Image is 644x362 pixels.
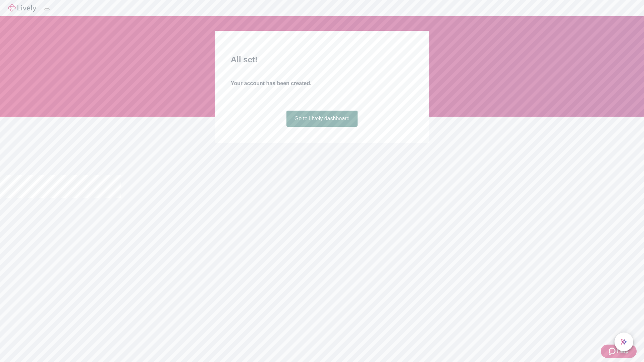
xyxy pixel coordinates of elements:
[231,54,413,66] h2: All set!
[601,345,637,358] button: Zendesk support iconHelp
[286,111,358,127] a: Go to Lively dashboard
[617,347,629,355] span: Help
[614,333,633,351] button: chat
[44,8,50,10] button: Log out
[8,4,36,12] img: Lively
[621,339,627,345] svg: Lively AI Assistant
[231,79,413,87] h4: Your account has been created.
[609,347,617,355] svg: Zendesk support icon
